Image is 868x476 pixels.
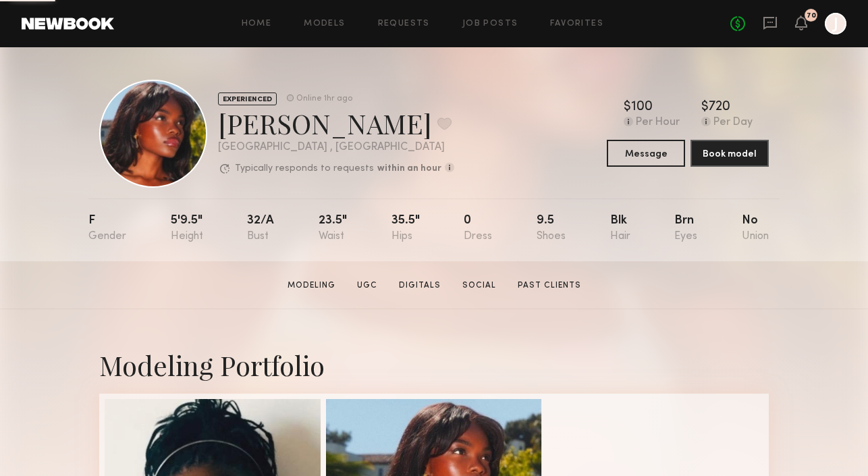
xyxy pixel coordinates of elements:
p: Typically responds to requests [235,164,374,174]
div: 100 [631,101,653,114]
div: [GEOGRAPHIC_DATA] , [GEOGRAPHIC_DATA] [218,142,454,153]
div: Brn [674,215,697,242]
a: Modeling [282,280,341,292]
div: 720 [709,101,730,114]
div: Blk [610,215,630,242]
div: Online 1hr ago [296,95,352,103]
div: 5'9.5" [171,215,203,242]
b: within an hour [377,164,441,174]
div: $ [624,101,631,114]
div: Per Day [713,117,753,129]
a: Past Clients [512,280,587,292]
a: Models [304,20,345,28]
div: [PERSON_NAME] [218,105,454,141]
a: UGC [352,280,383,292]
a: Social [457,280,501,292]
button: Book model [690,140,769,167]
a: Digitals [394,280,446,292]
div: 9.5 [537,215,566,242]
div: $ [701,101,709,114]
div: 23.5" [319,215,347,242]
div: 70 [807,12,816,20]
a: Home [242,20,272,28]
div: 35.5" [391,215,420,242]
a: J [825,13,846,34]
div: 0 [464,215,492,242]
a: Favorites [550,20,603,28]
div: Modeling Portfolio [99,347,769,383]
div: EXPERIENCED [218,92,277,105]
button: Message [607,140,685,167]
div: Per Hour [636,117,680,129]
div: 32/a [247,215,274,242]
a: Job Posts [462,20,518,28]
div: F [88,215,126,242]
a: Requests [378,20,430,28]
div: No [742,215,769,242]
